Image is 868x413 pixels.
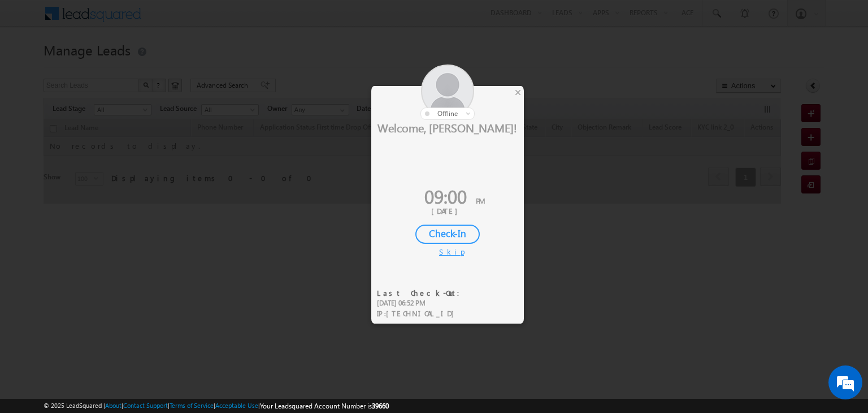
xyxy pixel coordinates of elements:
[44,401,389,411] span: © 2025 LeadSquared | | | | |
[260,402,389,410] span: Your Leadsquared Account Number is
[380,206,515,216] div: [DATE]
[170,402,214,409] a: Terms of Service
[476,196,485,205] span: PM
[377,308,467,319] div: IP :
[424,183,467,209] span: 09:00
[377,288,467,298] div: Last Check-Out:
[377,298,467,308] div: [DATE] 06:52 PM
[415,225,480,244] div: Check-In
[371,120,524,135] div: Welcome, [PERSON_NAME]!
[215,402,258,409] a: Acceptable Use
[123,402,168,409] a: Contact Support
[372,402,389,410] span: 39660
[386,308,460,318] span: [TECHNICAL_ID]
[439,247,456,257] div: Skip
[105,402,121,409] a: About
[437,109,458,118] span: offline
[512,86,524,98] div: ×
